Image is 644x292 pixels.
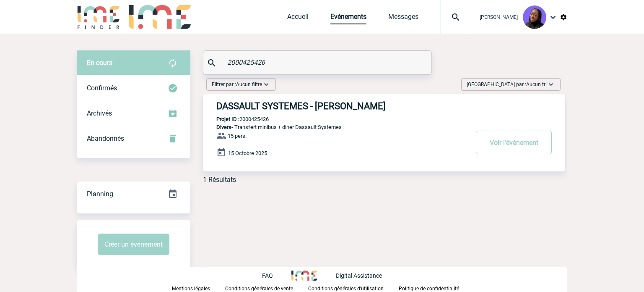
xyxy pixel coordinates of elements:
[203,124,468,130] p: - Transfert minibus + diner Dassault Systemes
[216,116,239,122] b: Projet ID :
[399,286,459,292] p: Politique de confidentialité
[476,131,552,154] button: Voir l'événement
[228,150,267,156] span: 15 Octobre 2025
[330,13,366,24] a: Evénements
[203,101,565,111] a: DASSAULT SYSTEMES - [PERSON_NAME]
[225,284,308,292] a: Conditions générales de vente
[399,284,473,292] a: Politique de confidentialité
[262,272,273,279] p: FAQ
[87,59,112,67] span: En cours
[172,284,225,292] a: Mentions légales
[228,133,247,139] span: 15 pers.
[216,124,231,130] span: Divers
[467,80,547,89] span: [GEOGRAPHIC_DATA] par :
[77,101,190,126] div: Retrouvez ici tous les événements que vous avez décidé d'archiver
[77,181,190,206] a: Planning
[287,13,309,24] a: Accueil
[262,80,270,89] img: baseline_expand_more_white_24dp-b.png
[212,80,262,89] span: Filtrer par :
[172,286,210,292] p: Mentions légales
[203,116,269,122] p: 2000425426
[388,13,418,24] a: Messages
[291,271,317,281] img: http://www.idealmeetingsevents.fr/
[526,82,547,87] span: Aucun tri
[236,82,262,87] span: Aucun filtre
[225,56,412,68] input: Rechercher un événement par son nom
[523,5,546,29] img: 131349-0.png
[262,271,291,279] a: FAQ
[547,80,555,89] img: baseline_expand_more_white_24dp-b.png
[77,126,190,151] div: Retrouvez ici tous vos événements annulés
[308,284,399,292] a: Conditions générales d'utilisation
[225,286,293,292] p: Conditions générales de vente
[87,84,117,92] span: Confirmés
[336,272,382,279] p: Digital Assistance
[87,109,112,117] span: Archivés
[87,134,124,142] span: Abandonnés
[77,182,190,207] div: Retrouvez ici tous vos événements organisés par date et état d'avancement
[203,176,236,184] div: 1 Résultats
[98,234,169,255] button: Créer un événement
[87,190,113,198] span: Planning
[77,50,190,76] div: Retrouvez ici tous vos évènements avant confirmation
[77,5,120,29] img: IME-Finder
[480,14,518,20] span: [PERSON_NAME]
[216,101,468,111] h3: DASSAULT SYSTEMES - [PERSON_NAME]
[308,286,384,292] p: Conditions générales d'utilisation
